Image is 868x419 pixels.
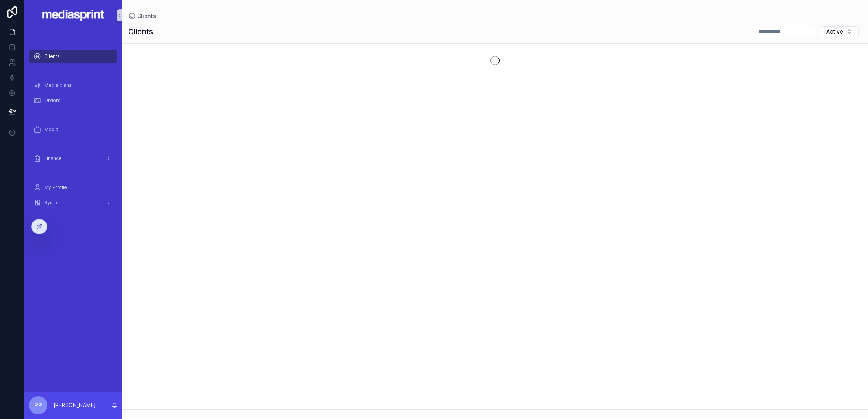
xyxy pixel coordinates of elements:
a: System [29,196,117,209]
button: Select Button [820,26,859,37]
a: Media [29,123,117,136]
a: Media plans [29,78,117,92]
span: Active [826,28,843,35]
span: Orders [44,98,61,104]
div: scrollable content [24,30,122,219]
a: Orders [29,94,117,107]
img: App logo [42,9,105,21]
span: Media plans [44,82,72,88]
span: Clients [137,12,156,20]
a: Finance [29,152,117,165]
span: Finance [44,155,62,162]
span: My Profile [44,184,67,190]
h1: Clients [128,26,153,37]
a: Clients [128,12,156,20]
span: Clients [44,53,60,59]
p: [PERSON_NAME] [53,401,96,409]
a: My Profile [29,181,117,194]
span: PP [34,401,42,410]
span: Media [44,126,58,133]
a: Clients [29,50,117,63]
span: System [44,200,61,206]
